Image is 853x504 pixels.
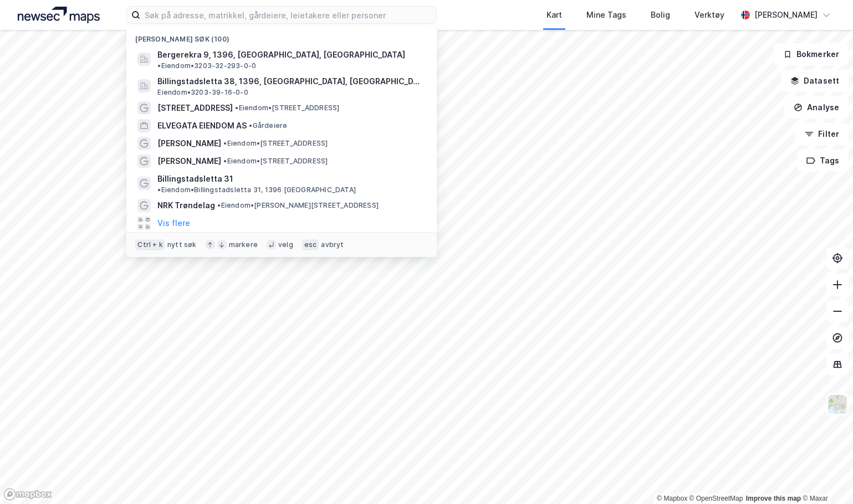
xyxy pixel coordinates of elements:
[157,75,423,88] span: Billingstadsletta 38, 1396, [GEOGRAPHIC_DATA], [GEOGRAPHIC_DATA]
[217,201,221,209] span: •
[798,451,853,504] iframe: Chat Widget
[157,217,190,230] button: Vis flere
[223,157,227,165] span: •
[157,199,215,212] span: NRK Trøndelag
[157,88,248,97] span: Eiendom • 3203-39-16-0-0
[157,172,233,186] span: Billingstadsletta 31
[689,495,743,502] a: OpenStreetMap
[157,186,356,194] span: Eiendom • Billingstadsletta 31, 1396 [GEOGRAPHIC_DATA]
[157,137,221,150] span: [PERSON_NAME]
[249,121,287,130] span: Gårdeiere
[223,139,328,148] span: Eiendom • [STREET_ADDRESS]
[657,495,687,502] a: Mapbox
[781,70,849,92] button: Datasett
[135,239,165,250] div: Ctrl + k
[3,488,52,501] a: Mapbox homepage
[235,104,339,112] span: Eiendom • [STREET_ADDRESS]
[229,240,258,249] div: markere
[157,155,221,168] span: [PERSON_NAME]
[797,150,849,172] button: Tags
[302,239,319,250] div: esc
[223,157,328,166] span: Eiendom • [STREET_ADDRESS]
[217,201,379,210] span: Eiendom • [PERSON_NAME][STREET_ADDRESS]
[126,26,437,46] div: [PERSON_NAME] søk (100)
[321,240,344,249] div: avbryt
[651,8,670,22] div: Bolig
[546,8,562,22] div: Kart
[157,48,405,61] span: Bergerekra 9, 1396, [GEOGRAPHIC_DATA], [GEOGRAPHIC_DATA]
[223,139,227,147] span: •
[157,119,247,132] span: ELVEGATA EIENDOM AS
[278,240,293,249] div: velg
[157,61,256,70] span: Eiendom • 3203-32-293-0-0
[784,96,849,119] button: Analyse
[235,104,238,112] span: •
[827,394,848,415] img: Z
[167,240,197,249] div: nytt søk
[798,451,853,504] div: Kontrollprogram for chat
[18,7,100,23] img: logo.a4113a55bc3d86da70a041830d287a7e.svg
[774,43,849,65] button: Bokmerker
[754,8,818,22] div: [PERSON_NAME]
[157,101,233,115] span: [STREET_ADDRESS]
[157,61,161,70] span: •
[586,8,626,22] div: Mine Tags
[249,121,252,130] span: •
[694,8,724,22] div: Verktøy
[157,186,161,194] span: •
[140,7,436,23] input: Søk på adresse, matrikkel, gårdeiere, leietakere eller personer
[795,123,849,145] button: Filter
[746,495,801,502] a: Improve this map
